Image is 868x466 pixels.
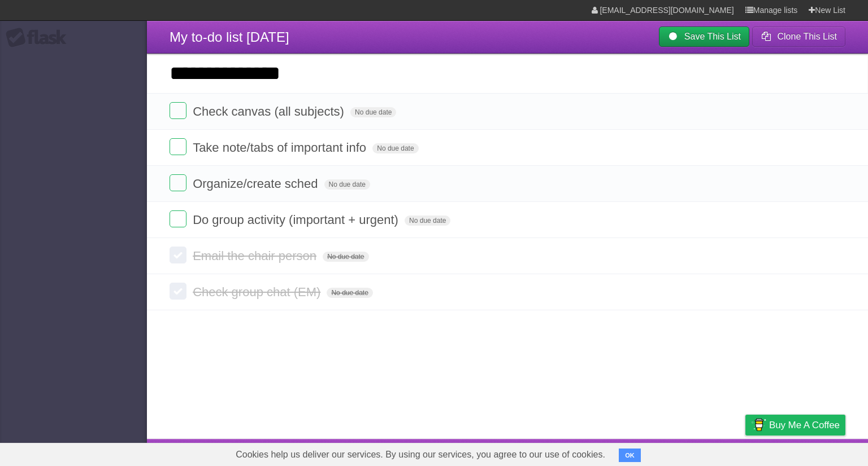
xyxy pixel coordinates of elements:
label: Done [170,102,186,119]
b: Clone This List [777,32,837,41]
a: Privacy [731,442,760,463]
span: Take note/tabs of important info [193,140,369,155]
span: My to-do list [DATE] [170,29,289,45]
span: Email the chair person [193,249,319,263]
span: No due date [324,179,370,190]
button: Clone This List [752,27,845,47]
div: Flask [6,28,73,48]
a: Buy me a coffee [745,415,845,436]
button: OK [619,449,641,462]
span: No due date [323,252,368,262]
span: Organize/create sched [193,177,320,191]
span: Check canvas (all subjects) [193,104,347,118]
label: Done [170,174,186,191]
label: Done [170,210,186,227]
label: Done [170,138,186,155]
span: Cookies help us deliver our services. By using our services, you agree to our use of cookies. [224,443,617,466]
span: No due date [327,288,372,298]
a: Save This List [659,27,749,47]
span: No due date [405,216,450,226]
span: Check group chat (EM) [193,285,323,299]
span: Do group activity (important + urgent) [193,213,401,227]
a: About [595,442,619,463]
b: Save This List [684,32,741,41]
label: Done [170,247,186,263]
img: Buy me a coffee [751,415,766,434]
span: No due date [350,107,396,117]
span: Buy me a coffee [769,415,840,435]
span: No due date [372,143,418,153]
label: Done [170,283,186,300]
a: Developers [632,442,678,463]
a: Terms [692,442,717,463]
a: Suggest a feature [774,442,845,463]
